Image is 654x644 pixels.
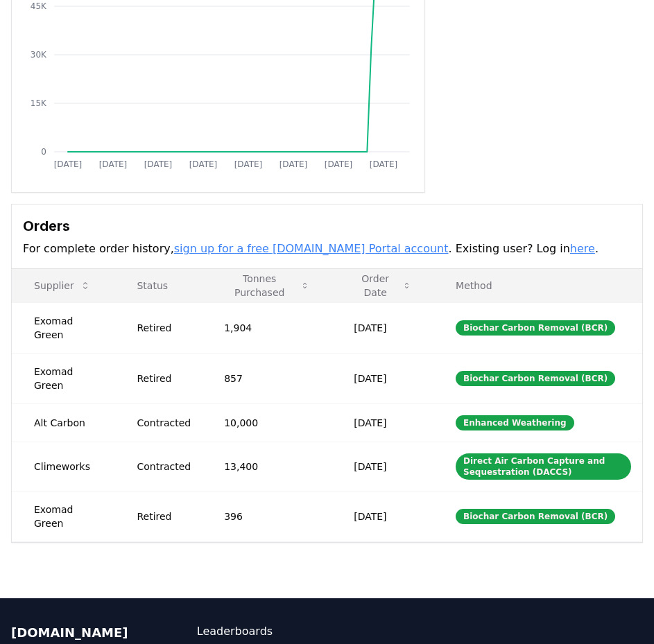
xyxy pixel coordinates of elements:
[213,272,320,299] button: Tonnes Purchased
[456,509,615,524] div: Biochar Carbon Removal (BCR)
[54,159,83,169] tspan: [DATE]
[23,216,631,236] h3: Orders
[31,98,47,108] tspan: 15K
[456,320,615,336] div: Biochar Carbon Removal (BCR)
[197,623,327,640] a: Leaderboards
[325,159,353,169] tspan: [DATE]
[12,491,114,541] td: Exomad Green
[137,460,191,473] div: Contracted
[456,371,615,386] div: Biochar Carbon Removal (BCR)
[332,442,433,491] td: [DATE]
[137,416,191,430] div: Contracted
[12,403,114,442] td: Alt Carbon
[343,272,422,299] button: Order Date
[31,50,47,60] tspan: 30K
[137,510,191,523] div: Retired
[31,1,47,11] tspan: 45K
[202,442,332,491] td: 13,400
[202,403,332,442] td: 10,000
[370,159,398,169] tspan: [DATE]
[202,302,332,353] td: 1,904
[126,279,191,293] p: Status
[137,372,191,385] div: Retired
[12,442,114,491] td: Climeworks
[12,302,114,353] td: Exomad Green
[202,353,332,403] td: 857
[332,353,433,403] td: [DATE]
[23,272,102,299] button: Supplier
[41,147,46,157] tspan: 0
[144,159,173,169] tspan: [DATE]
[332,302,433,353] td: [DATE]
[189,159,218,169] tspan: [DATE]
[234,159,263,169] tspan: [DATE]
[332,491,433,541] td: [DATE]
[12,353,114,403] td: Exomad Green
[99,159,128,169] tspan: [DATE]
[11,623,141,643] p: [DOMAIN_NAME]
[456,453,631,480] div: Direct Air Carbon Capture and Sequestration (DACCS)
[23,241,631,257] p: For complete order history, . Existing user? Log in .
[279,159,308,169] tspan: [DATE]
[202,491,332,541] td: 396
[174,242,449,255] a: sign up for a free [DOMAIN_NAME] Portal account
[445,279,631,293] p: Method
[456,415,574,430] div: Enhanced Weathering
[332,403,433,442] td: [DATE]
[137,321,191,335] div: Retired
[570,242,595,255] a: here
